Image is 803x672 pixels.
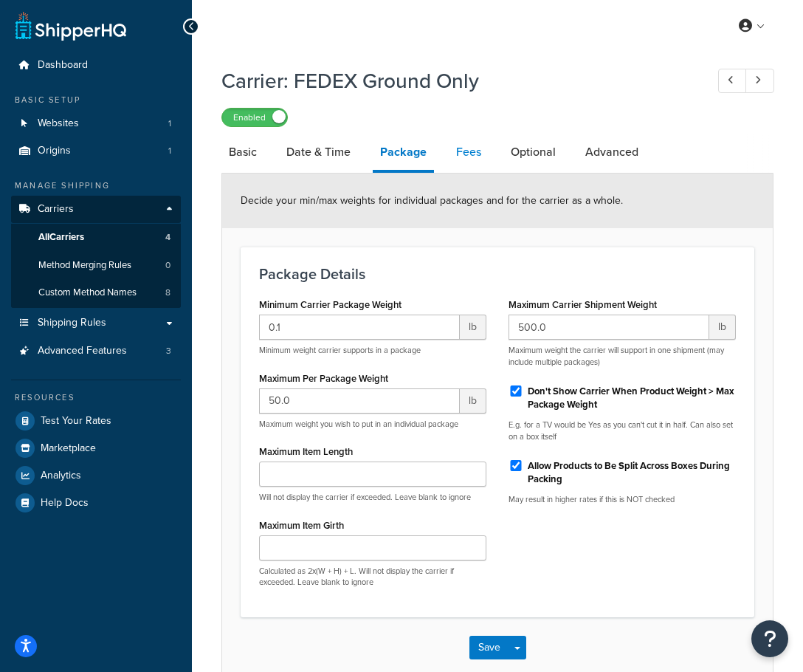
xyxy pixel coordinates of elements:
[41,442,96,455] span: Marketplace
[469,636,509,659] button: Save
[11,196,181,223] a: Carriers
[11,110,181,137] li: Websites
[11,462,181,489] a: Analytics
[11,224,181,251] a: AllCarriers4
[449,134,489,170] a: Fees
[38,203,74,216] span: Carriers
[259,299,401,310] label: Minimum Carrier Package Weight
[11,337,181,365] li: Advanced Features
[166,345,171,357] span: 3
[11,196,181,308] li: Carriers
[38,231,84,244] span: All Carriers
[509,419,736,442] p: E.g. for a TV would be Yes as you can't cut it in half. Can also set on a box itself
[11,309,181,337] a: Shipping Rules
[259,373,388,384] label: Maximum Per Package Weight
[259,492,486,503] p: Will not display the carrier if exceeded. Leave blank to ignore
[11,279,181,306] li: Custom Method Names
[259,266,736,282] h3: Package Details
[38,345,127,357] span: Advanced Features
[509,299,657,310] label: Maximum Carrier Shipment Weight
[222,109,287,126] label: Enabled
[11,137,181,165] a: Origins1
[718,69,747,93] a: Previous Record
[221,134,264,170] a: Basic
[165,287,170,299] span: 8
[11,94,181,106] div: Basic Setup
[38,287,137,299] span: Custom Method Names
[751,620,788,657] button: Open Resource Center
[509,345,736,368] p: Maximum weight the carrier will support in one shipment (may include multiple packages)
[259,566,486,589] p: Calculated as 2x(W + H) + L. Will not display the carrier if exceeded. Leave blank to ignore
[709,315,736,340] span: lb
[41,415,111,428] span: Test Your Rates
[11,110,181,137] a: Websites1
[11,490,181,516] a: Help Docs
[11,337,181,365] a: Advanced Features3
[11,279,181,306] a: Custom Method Names8
[745,69,774,93] a: Next Record
[221,66,691,95] h1: Carrier: FEDEX Ground Only
[259,446,353,457] label: Maximum Item Length
[168,145,171,157] span: 1
[38,59,88,72] span: Dashboard
[528,385,736,411] label: Don't Show Carrier When Product Weight > Max Package Weight
[11,391,181,404] div: Resources
[11,252,181,279] li: Method Merging Rules
[11,179,181,192] div: Manage Shipping
[11,435,181,462] a: Marketplace
[509,494,736,505] p: May result in higher rates if this is NOT checked
[503,134,563,170] a: Optional
[38,259,131,272] span: Method Merging Rules
[259,520,344,531] label: Maximum Item Girth
[165,259,170,272] span: 0
[460,388,486,414] span: lb
[11,52,181,79] a: Dashboard
[279,134,358,170] a: Date & Time
[460,315,486,340] span: lb
[11,408,181,434] a: Test Your Rates
[11,137,181,165] li: Origins
[373,134,434,173] a: Package
[578,134,646,170] a: Advanced
[241,193,623,208] span: Decide your min/max weights for individual packages and for the carrier as a whole.
[259,419,486,430] p: Maximum weight you wish to put in an individual package
[11,252,181,279] a: Method Merging Rules0
[38,145,71,157] span: Origins
[41,497,89,510] span: Help Docs
[38,317,106,329] span: Shipping Rules
[528,459,736,486] label: Allow Products to Be Split Across Boxes During Packing
[168,117,171,130] span: 1
[41,470,81,482] span: Analytics
[38,117,79,130] span: Websites
[165,231,170,244] span: 4
[259,345,486,356] p: Minimum weight carrier supports in a package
